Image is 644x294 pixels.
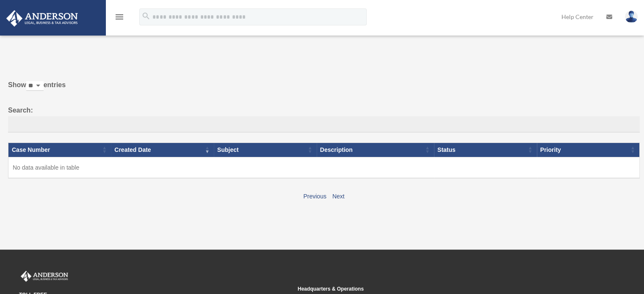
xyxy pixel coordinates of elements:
[114,12,124,22] i: menu
[8,116,640,132] input: Search:
[298,285,570,294] small: Headquarters & Operations
[19,271,70,282] img: Anderson Advisors Platinum Portal
[537,143,640,157] th: Priority: activate to sort column ascending
[8,157,640,178] td: No data available in table
[26,81,44,91] select: Showentries
[434,143,537,157] th: Status: activate to sort column ascending
[303,193,326,200] a: Previous
[114,15,124,22] a: menu
[317,143,434,157] th: Description: activate to sort column ascending
[625,11,638,23] img: User Pic
[8,143,111,157] th: Case Number: activate to sort column ascending
[214,143,317,157] th: Subject: activate to sort column ascending
[141,11,151,21] i: search
[111,143,214,157] th: Created Date: activate to sort column ascending
[8,104,640,132] label: Search:
[4,10,80,27] img: Anderson Advisors Platinum Portal
[332,193,345,200] a: Next
[8,79,640,99] label: Show entries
